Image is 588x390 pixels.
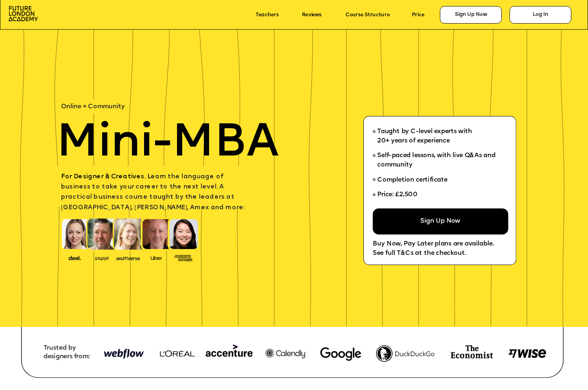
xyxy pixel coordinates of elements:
span: Mini-MBA [56,121,279,167]
span: For Designer & Creatives. L [61,174,151,180]
img: image-aac980e9-41de-4c2d-a048-f29dd30a0068.png [9,6,38,21]
span: Price: £2,500 [377,192,418,198]
img: image-b7d05013-d886-4065-8d38-3eca2af40620.png [114,254,142,261]
span: See full T&Cs at the checkout. [373,250,466,256]
img: image-fef0788b-2262-40a7-a71a-936c95dc9fdc.png [376,345,435,362]
span: earn the language of business to take your career to the next level. A practical business course ... [61,174,245,211]
a: Reviews [302,12,321,18]
a: Course Structure [345,12,390,18]
img: image-388f4489-9820-4c53-9b08-f7df0b8d4ae2.png [63,254,86,261]
span: Trusted by designers from: [44,345,90,360]
span: Completion certificate [377,177,447,183]
span: Self-paced lessons, with live Q&As and community [377,153,497,168]
img: image-74e81e4e-c3ca-4fbf-b275-59ce4ac8e97d.png [451,345,493,358]
img: image-99cff0b2-a396-4aab-8550-cf4071da2cb9.png [145,254,168,261]
img: image-8d571a77-038a-4425-b27a-5310df5a295c.png [508,349,546,358]
a: Teachers [256,12,278,18]
img: image-948b81d4-ecfd-4a21-a3e0-8573ccdefa42.png [100,341,147,368]
img: image-b2f1584c-cbf7-4a77-bbe0-f56ae6ee31f2.png [90,254,113,261]
img: image-93eab660-639c-4de6-957c-4ae039a0235a.png [172,253,195,262]
a: Price [412,12,424,18]
span: Buy Now, Pay Later plans are available. [373,241,494,248]
span: Taught by C-level experts with 20+ years of experience [377,129,472,144]
span: Online + Community [61,103,125,110]
img: image-948b81d4-ecfd-4a21-a3e0-8573ccdefa42.png [150,340,309,368]
img: image-780dffe3-2af1-445f-9bcc-6343d0dbf7fb.webp [320,347,361,360]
